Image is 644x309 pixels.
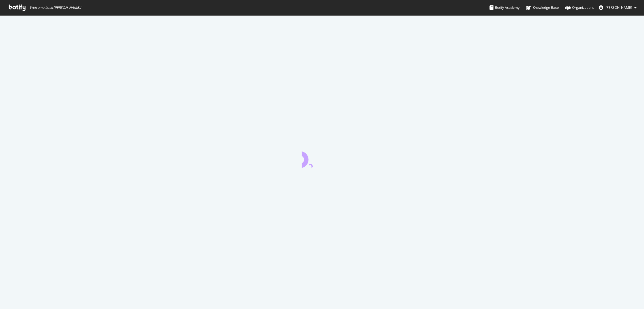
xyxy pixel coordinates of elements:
[490,5,520,10] div: Botify Academy
[594,3,641,12] button: [PERSON_NAME]
[526,5,559,10] div: Knowledge Base
[606,5,632,10] span: Robin Baron
[302,147,342,168] div: animation
[565,5,594,10] div: Organizations
[30,5,81,10] span: Welcome back, [PERSON_NAME] !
